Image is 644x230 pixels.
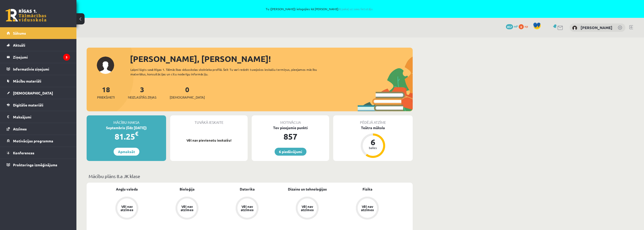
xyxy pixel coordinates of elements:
span: Atzīmes [13,127,27,131]
span: Motivācijas programma [13,139,53,143]
a: Konferences [7,147,70,159]
a: 0 xp [519,24,530,28]
a: Atzīmes [7,123,70,135]
a: Motivācijas programma [7,135,70,147]
span: Neizlasītās ziņas [128,95,156,100]
a: Proktoringa izmēģinājums [7,159,70,171]
a: 0[DEMOGRAPHIC_DATA] [170,85,205,100]
div: Tuvākā ieskaite [170,115,248,125]
legend: Maksājumi [13,111,70,123]
a: Teātra māksla 6 balles [333,125,413,159]
a: 18Priekšmeti [97,85,115,100]
i: 3 [63,54,70,61]
p: Mācību plāns 8.a JK klase [89,173,411,180]
a: Vēl nav atzīmes [157,197,217,221]
a: 857 mP [506,24,518,28]
img: Elizabete Kaupere [572,25,577,31]
div: Laipni lūgts savā Rīgas 1. Tālmācības vidusskolas skolnieka profilā. Šeit Tu vari redzēt tuvojošo... [130,67,326,76]
a: Vēl nav atzīmes [277,197,337,221]
span: Aktuāli [13,43,25,47]
a: Maksājumi [7,111,70,123]
p: Vēl nav pievienotu ieskaišu! [173,138,245,143]
a: Aktuāli [7,39,70,51]
a: 3Neizlasītās ziņas [128,85,156,100]
div: 857 [252,130,329,143]
div: 81.25 [87,130,166,143]
div: [PERSON_NAME], [PERSON_NAME]! [130,53,413,65]
div: 6 [365,138,381,146]
a: [PERSON_NAME] [581,25,612,30]
span: Digitālie materiāli [13,103,43,107]
div: Mācību maksa [87,115,166,125]
div: balles [365,146,381,149]
div: Teātra māksla [333,125,413,130]
div: Motivācija [252,115,329,125]
a: Informatīvie ziņojumi [7,63,70,75]
span: Konferences [13,151,34,155]
a: Vēl nav atzīmes [97,197,157,221]
span: Priekšmeti [97,95,115,100]
a: 6 piedāvājumi [275,148,306,156]
a: Vēl nav atzīmes [337,197,397,221]
div: Vēl nav atzīmes [240,205,254,211]
span: mP [514,24,518,28]
div: Tev pieejamie punkti [252,125,329,130]
a: [DEMOGRAPHIC_DATA] [7,87,70,99]
a: Bioloģija [180,186,195,192]
div: Pēdējā atzīme [333,115,413,125]
span: 0 [519,24,524,29]
span: Mācību materiāli [13,79,41,83]
a: Ziņojumi3 [7,51,70,63]
span: € [135,130,138,137]
a: Fizika [363,186,372,192]
span: [DEMOGRAPHIC_DATA] [13,91,53,95]
div: Vēl nav atzīmes [360,205,374,211]
a: Datorika [240,186,255,192]
a: Sākums [7,27,70,39]
a: Vēl nav atzīmes [217,197,277,221]
span: xp [525,24,528,28]
div: Vēl nav atzīmes [120,205,134,211]
a: Atpakaļ uz savu lietotāju [338,7,373,11]
span: Sākums [13,31,26,35]
legend: Informatīvie ziņojumi [13,63,70,75]
span: 857 [506,24,513,29]
a: Apmaksāt [114,148,139,156]
a: Digitālie materiāli [7,99,70,111]
div: Vēl nav atzīmes [300,205,314,211]
legend: Ziņojumi [13,51,70,63]
a: Dizains un tehnoloģijas [288,186,327,192]
a: Mācību materiāli [7,75,70,87]
a: Angļu valoda [116,186,138,192]
a: Rīgas 1. Tālmācības vidusskola [6,9,46,22]
span: [DEMOGRAPHIC_DATA] [170,95,205,100]
div: Septembris (līdz [DATE]) [87,125,166,130]
span: Proktoringa izmēģinājums [13,163,57,167]
div: Vēl nav atzīmes [180,205,194,211]
span: Tu ([PERSON_NAME]) ielogojies kā [PERSON_NAME] [59,7,580,10]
